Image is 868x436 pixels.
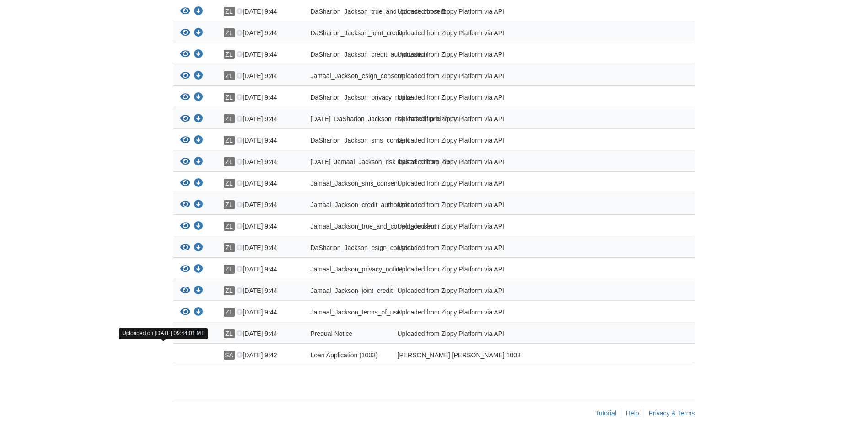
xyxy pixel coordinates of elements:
[119,328,208,339] div: Uploaded on [DATE] 09:44:01 MT
[236,158,277,165] span: [DATE] 9:44
[311,137,410,144] span: DaSharion_Jackson_sms_consent
[391,93,608,105] div: Uploaded from Zippy Platform via API
[236,51,277,58] span: [DATE] 9:44
[236,244,277,251] span: [DATE] 9:44
[224,222,235,231] span: ZL
[391,222,608,234] div: Uploaded from Zippy Platform via API
[224,136,235,145] span: ZL
[194,94,203,101] a: Download DaSharion_Jackson_privacy_notice
[391,114,608,126] div: Uploaded from Zippy Platform via API
[391,157,608,169] div: Uploaded from Zippy Platform via API
[311,180,400,187] span: Jamaal_Jackson_sms_consent
[180,308,190,317] button: View Jamaal_Jackson_terms_of_use
[180,222,190,231] button: View Jamaal_Jackson_true_and_correct_consent
[180,93,190,102] button: View DaSharion_Jackson_privacy_notice
[626,409,639,417] a: Help
[391,7,608,19] div: Uploaded from Zippy Platform via API
[311,51,427,58] span: DaSharion_Jackson_credit_authorization
[391,200,608,212] div: Uploaded from Zippy Platform via API
[311,158,450,165] span: [DATE]_Jamaal_Jackson_risk_based_pricing_h5
[236,72,277,80] span: [DATE] 9:44
[391,179,608,191] div: Uploaded from Zippy Platform via API
[311,351,378,359] span: Loan Application (1003)
[391,136,608,148] div: Uploaded from Zippy Platform via API
[224,114,235,123] span: ZL
[194,245,203,252] a: Download DaSharion_Jackson_esign_consent
[391,28,608,40] div: Uploaded from Zippy Platform via API
[194,309,203,316] a: Download Jamaal_Jackson_terms_of_use
[180,7,190,16] button: View DaSharion_Jackson_true_and_correct_consent
[236,308,277,316] span: [DATE] 9:44
[224,243,235,252] span: ZL
[236,29,277,37] span: [DATE] 9:44
[194,137,203,144] a: Download DaSharion_Jackson_sms_consent
[391,243,608,255] div: Uploaded from Zippy Platform via API
[224,179,235,188] span: ZL
[180,28,190,38] button: View DaSharion_Jackson_joint_credit
[391,351,608,360] div: [PERSON_NAME] [PERSON_NAME] 1003
[224,7,235,16] span: ZL
[224,50,235,59] span: ZL
[224,200,235,209] span: ZL
[180,243,190,253] button: View DaSharion_Jackson_esign_consent
[194,180,203,187] a: Download Jamaal_Jackson_sms_consent
[236,201,277,208] span: [DATE] 9:44
[311,72,403,80] span: Jamaal_Jackson_esign_consent
[180,71,190,81] button: View Jamaal_Jackson_esign_consent
[311,115,459,122] span: [DATE]_DaSharion_Jackson_risk_based_pricing_h4
[224,329,235,338] span: ZL
[236,266,277,273] span: [DATE] 9:44
[311,308,401,316] span: Jamaal_Jackson_terms_of_use
[180,179,190,188] button: View Jamaal_Jackson_sms_consent
[194,159,203,166] a: Download 10-09-2025_Jamaal_Jackson_risk_based_pricing_h5
[224,286,235,295] span: ZL
[311,201,418,208] span: Jamaal_Jackson_credit_authorization
[194,8,203,16] a: Download DaSharion_Jackson_true_and_correct_consent
[311,244,413,251] span: DaSharion_Jackson_esign_consent
[311,287,393,294] span: Jamaal_Jackson_joint_credit
[649,409,695,417] a: Privacy & Terms
[391,50,608,62] div: Uploaded from Zippy Platform via API
[595,409,616,417] a: Tutorial
[236,330,277,337] span: [DATE] 9:44
[391,71,608,83] div: Uploaded from Zippy Platform via API
[180,200,190,210] button: View Jamaal_Jackson_credit_authorization
[194,287,203,295] a: Download Jamaal_Jackson_joint_credit
[224,308,235,317] span: ZL
[180,136,190,145] button: View DaSharion_Jackson_sms_consent
[224,93,235,102] span: ZL
[311,266,403,273] span: Jamaal_Jackson_privacy_notice
[391,329,608,341] div: Uploaded from Zippy Platform via API
[236,94,277,101] span: [DATE] 9:44
[236,137,277,144] span: [DATE] 9:44
[194,223,203,230] a: Download Jamaal_Jackson_true_and_correct_consent
[194,30,203,37] a: Download DaSharion_Jackson_joint_credit
[180,286,190,296] button: View Jamaal_Jackson_joint_credit
[224,265,235,274] span: ZL
[391,286,608,298] div: Uploaded from Zippy Platform via API
[311,223,437,230] span: Jamaal_Jackson_true_and_correct_consent
[236,115,277,122] span: [DATE] 9:44
[224,157,235,166] span: ZL
[194,73,203,80] a: Download Jamaal_Jackson_esign_consent
[236,8,277,15] span: [DATE] 9:44
[391,265,608,276] div: Uploaded from Zippy Platform via API
[236,287,277,294] span: [DATE] 9:44
[391,308,608,319] div: Uploaded from Zippy Platform via API
[236,223,277,230] span: [DATE] 9:44
[180,50,190,59] button: View DaSharion_Jackson_credit_authorization
[180,157,190,167] button: View 10-09-2025_Jamaal_Jackson_risk_based_pricing_h5
[194,116,203,123] a: Download 10-09-2025_DaSharion_Jackson_risk_based_pricing_h4
[224,71,235,80] span: ZL
[180,114,190,124] button: View 10-09-2025_DaSharion_Jackson_risk_based_pricing_h4
[311,8,446,15] span: DaSharion_Jackson_true_and_correct_consent
[236,180,277,187] span: [DATE] 9:44
[236,351,277,359] span: [DATE] 9:42
[180,265,190,274] button: View Jamaal_Jackson_privacy_notice
[194,202,203,209] a: Download Jamaal_Jackson_credit_authorization
[224,351,235,360] span: SA
[311,330,353,337] span: Prequal Notice
[311,29,403,37] span: DaSharion_Jackson_joint_credit
[194,266,203,273] a: Download Jamaal_Jackson_privacy_notice
[194,51,203,58] a: Download DaSharion_Jackson_credit_authorization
